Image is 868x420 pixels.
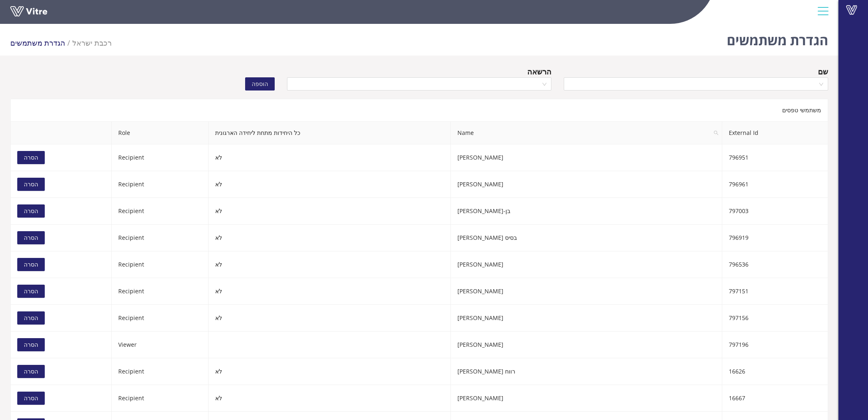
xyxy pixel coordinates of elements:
[24,153,38,162] span: הסרה
[729,341,749,348] span: 797196
[451,332,722,358] td: [PERSON_NAME]
[118,207,144,215] span: Recipient
[451,171,722,198] td: [PERSON_NAME]
[451,122,722,144] span: Name
[17,365,45,378] button: הסרה
[818,66,828,77] div: שם
[451,358,722,385] td: רווח [PERSON_NAME]
[24,180,38,189] span: הסרה
[729,234,749,241] span: 796919
[451,198,722,225] td: בן-[PERSON_NAME]
[209,385,451,412] td: לא
[17,258,45,271] button: הסרה
[729,153,749,161] span: 796951
[710,122,722,144] span: search
[209,358,451,385] td: לא
[17,338,45,351] button: הסרה
[24,340,38,349] span: הסרה
[714,130,719,135] span: search
[209,198,451,225] td: לא
[727,21,828,56] h1: הגדרת משתמשים
[24,233,38,242] span: הסרה
[24,287,38,296] span: הסרה
[729,260,749,268] span: 796536
[24,313,38,323] span: הסרה
[527,66,551,77] div: הרשאה
[24,367,38,376] span: הסרה
[17,204,45,218] button: הסרה
[24,207,38,216] span: הסרה
[17,151,45,164] button: הסרה
[729,394,745,402] span: 16667
[209,278,451,305] td: לא
[729,180,749,188] span: 796961
[451,385,722,412] td: [PERSON_NAME]
[24,260,38,269] span: הסרה
[118,394,144,402] span: Recipient
[118,367,144,375] span: Recipient
[118,287,144,295] span: Recipient
[451,144,722,171] td: [PERSON_NAME]
[10,37,72,49] li: הגדרת משתמשים
[209,171,451,198] td: לא
[729,367,745,375] span: 16626
[245,77,275,90] button: הוספה
[722,122,828,144] th: External Id
[112,122,209,144] th: Role
[209,251,451,278] td: לא
[451,305,722,332] td: [PERSON_NAME]
[118,260,144,268] span: Recipient
[118,180,144,188] span: Recipient
[729,207,749,215] span: 797003
[209,225,451,251] td: לא
[451,278,722,305] td: [PERSON_NAME]
[118,314,144,322] span: Recipient
[17,285,45,298] button: הסרה
[17,311,45,325] button: הסרה
[118,341,137,348] span: Viewer
[17,392,45,405] button: הסרה
[209,144,451,171] td: לא
[72,38,112,48] span: 335
[209,122,451,144] th: כל היחידות מתחת ליחידה הארגונית
[729,287,749,295] span: 797151
[17,178,45,191] button: הסרה
[118,234,144,241] span: Recipient
[24,394,38,403] span: הסרה
[451,251,722,278] td: [PERSON_NAME]
[451,225,722,251] td: בסיס [PERSON_NAME]
[17,231,45,244] button: הסרה
[118,153,144,161] span: Recipient
[209,305,451,332] td: לא
[729,314,749,322] span: 797156
[10,99,828,121] div: משתמשי טפסים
